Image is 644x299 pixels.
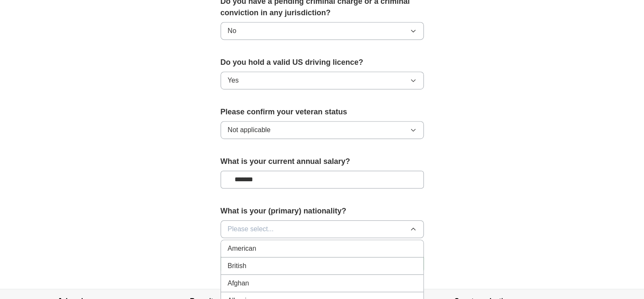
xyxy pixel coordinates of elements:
[221,121,424,139] button: Not applicable
[228,244,257,254] span: American
[221,156,424,167] label: What is your current annual salary?
[228,75,239,86] span: Yes
[221,220,424,238] button: Please select...
[228,26,236,36] span: No
[221,72,424,89] button: Yes
[221,57,424,68] label: Do you hold a valid US driving licence?
[221,205,424,217] label: What is your (primary) nationality?
[228,278,249,288] span: Afghan
[228,224,274,234] span: Please select...
[228,261,246,271] span: British
[221,22,424,40] button: No
[221,106,424,118] label: Please confirm your veteran status
[228,125,271,135] span: Not applicable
